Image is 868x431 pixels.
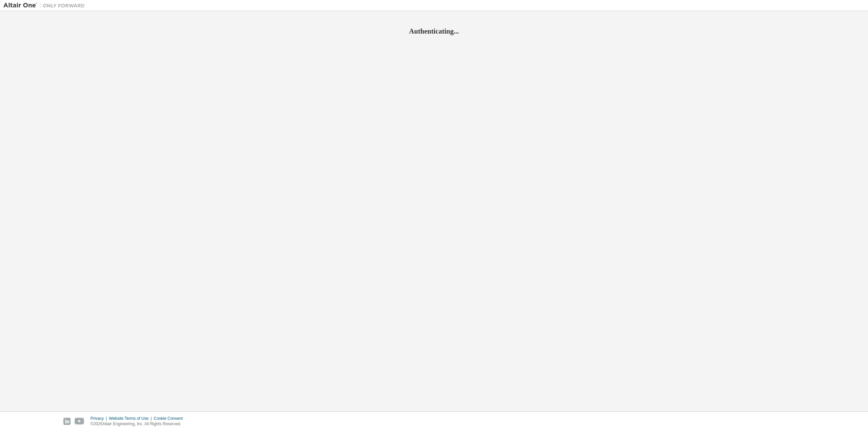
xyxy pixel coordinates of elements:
[91,416,109,421] div: Privacy
[154,416,186,421] div: Cookie Consent
[75,418,84,425] img: youtube.svg
[109,416,154,421] div: Website Terms of Use
[91,421,187,427] p: © 2025 Altair Engineering, Inc. All Rights Reserved.
[3,27,865,36] h2: Authenticating...
[63,418,71,425] img: linkedin.svg
[3,2,88,9] img: Altair One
